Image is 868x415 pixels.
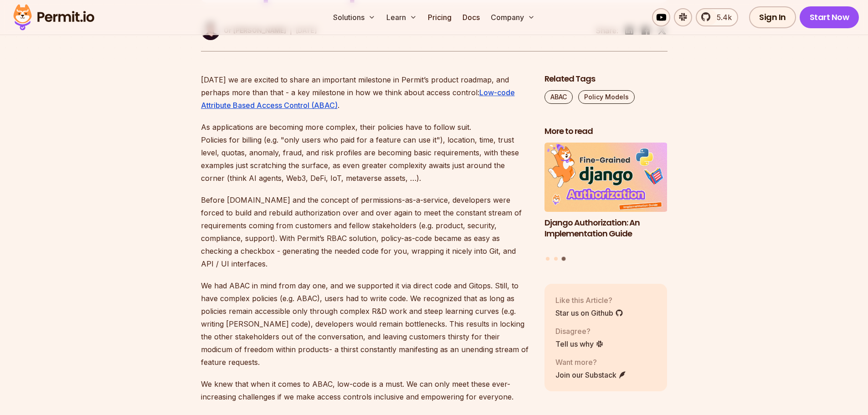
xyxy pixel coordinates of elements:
p: Want more? [555,357,627,368]
p: [DATE] we are excited to share an important milestone in Permit’s product roadmap, and perhaps mo... [201,73,530,112]
h2: Related Tags [544,73,668,85]
a: Start Now [800,6,859,28]
h3: Django Authorization: An Implementation Guide [544,217,668,240]
a: Sign In [749,6,796,28]
a: ABAC [544,90,573,104]
button: Learn [383,8,421,26]
a: Django Authorization: An Implementation GuideDjango Authorization: An Implementation Guide [544,143,668,251]
button: Go to slide 2 [554,257,558,261]
div: Posts [544,143,668,262]
p: We had ABAC in mind from day one, and we supported it via direct code and Gitops. Still, to have ... [201,279,530,369]
p: Like this Article? [555,295,623,306]
a: Pricing [424,8,455,26]
button: Go to slide 1 [546,257,550,261]
a: Docs [459,8,483,26]
p: Before [DOMAIN_NAME] and the concept of permissions-as-a-service, developers were forced to build... [201,194,530,270]
a: Join our Substack [555,369,627,380]
button: Solutions [329,8,379,26]
img: Django Authorization: An Implementation Guide [544,143,668,212]
a: 5.4k [696,8,738,26]
p: As applications are becoming more complex, their policies have to follow suit. Policies for billi... [201,121,530,184]
a: Policy Models [578,90,635,104]
img: Permit logo [9,2,98,33]
p: We knew that when it comes to ABAC, low-code is a must. We can only meet these ever-increasing ch... [201,378,530,403]
span: 5.4k [711,12,732,23]
button: Company [487,8,539,26]
button: Go to slide 3 [562,256,566,261]
a: Tell us why [555,338,604,349]
p: Disagree? [555,326,604,337]
h2: More to read [544,126,668,137]
li: 3 of 3 [544,143,668,251]
a: Star us on Github [555,307,623,318]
